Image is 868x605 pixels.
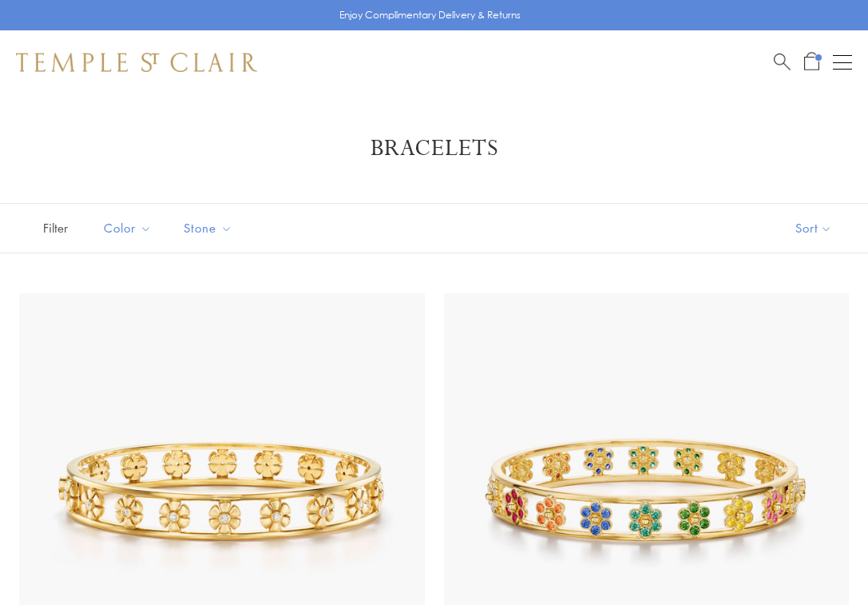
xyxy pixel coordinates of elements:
[176,218,244,238] span: Stone
[92,210,164,246] button: Color
[40,134,828,163] h1: Bracelets
[788,530,852,589] iframe: Gorgias live chat messenger
[172,210,244,246] button: Stone
[16,53,257,72] img: Temple St. Clair
[774,52,791,72] a: Search
[96,218,164,238] span: Color
[339,7,521,23] p: Enjoy Complimentary Delivery & Returns
[804,52,819,72] a: Open Shopping Bag
[759,204,868,253] button: Show sort by
[833,53,852,72] button: Open navigation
